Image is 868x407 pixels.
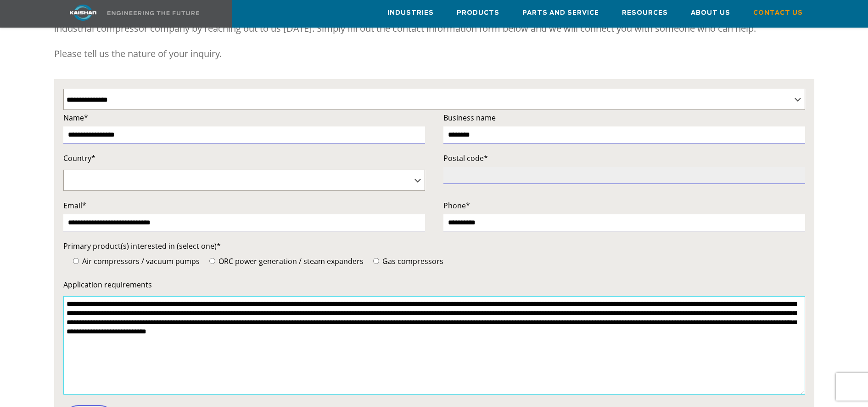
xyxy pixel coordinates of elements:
[443,111,805,124] label: Business name
[80,256,200,266] span: Air compressors / vacuum pumps
[522,0,599,25] a: Parts and Service
[457,0,499,25] a: Products
[63,199,425,212] label: Email*
[387,8,434,18] span: Industries
[54,45,814,63] p: Please tell us the nature of your inquiry.
[522,8,599,18] span: Parts and Service
[622,8,668,18] span: Resources
[63,278,805,291] label: Application requirements
[387,0,434,25] a: Industries
[107,11,199,15] img: Engineering the future
[753,8,803,18] span: Contact Us
[63,152,425,165] label: Country*
[691,8,730,18] span: About Us
[691,0,730,25] a: About Us
[381,256,443,266] span: Gas compressors
[217,256,364,266] span: ORC power generation / steam expanders
[63,111,425,124] label: Name*
[443,152,805,165] label: Postal code*
[753,0,803,25] a: Contact Us
[622,0,668,25] a: Resources
[373,258,379,264] input: Gas compressors
[443,199,805,212] label: Phone*
[73,258,79,264] input: Air compressors / vacuum pumps
[457,8,499,18] span: Products
[49,5,118,21] img: kaishan logo
[209,258,215,264] input: ORC power generation / steam expanders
